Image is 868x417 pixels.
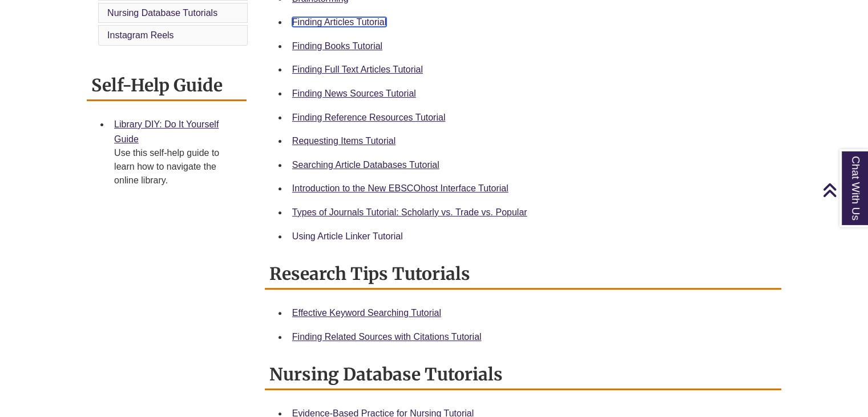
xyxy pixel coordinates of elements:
a: Instagram Reels [107,30,174,40]
a: Finding Related Sources with Citations Tutorial [292,332,482,342]
a: Finding News Sources Tutorial [292,89,416,98]
a: Finding Articles Tutorial [292,17,386,27]
a: Finding Reference Resources Tutorial [292,113,446,122]
div: Use this self-help guide to learn how to navigate the online library. [114,146,237,187]
a: Using Article Linker Tutorial [292,231,403,241]
a: Finding Books Tutorial [292,41,382,51]
a: Back to Top [822,182,865,198]
h2: Self-Help Guide [87,71,247,101]
a: Finding Full Text Articles Tutorial [292,65,423,74]
a: Requesting Items Tutorial [292,136,395,146]
h2: Nursing Database Tutorials [265,360,781,390]
a: Searching Article Databases Tutorial [292,160,439,170]
a: Nursing Database Tutorials [107,8,217,18]
a: Library DIY: Do It Yourself Guide [114,119,219,144]
h2: Research Tips Tutorials [265,259,781,290]
a: Types of Journals Tutorial: Scholarly vs. Trade vs. Popular [292,207,527,217]
a: Effective Keyword Searching Tutorial [292,308,441,318]
a: Introduction to the New EBSCOhost Interface Tutorial [292,183,508,193]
